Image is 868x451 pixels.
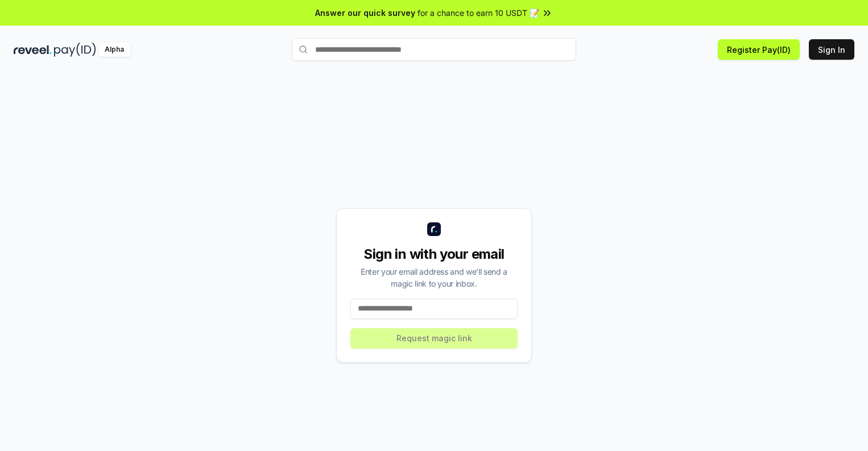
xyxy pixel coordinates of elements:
img: reveel_dark [14,43,52,57]
div: Alpha [98,43,130,57]
img: logo_small [427,222,441,236]
span: Answer our quick survey [315,7,415,19]
button: Register Pay(ID) [718,39,800,60]
div: Sign in with your email [350,245,518,263]
span: for a chance to earn 10 USDT 📝 [418,7,539,19]
div: Enter your email address and we’ll send a magic link to your inbox. [350,266,518,289]
button: Sign In [809,39,854,60]
img: pay_id [54,43,96,57]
